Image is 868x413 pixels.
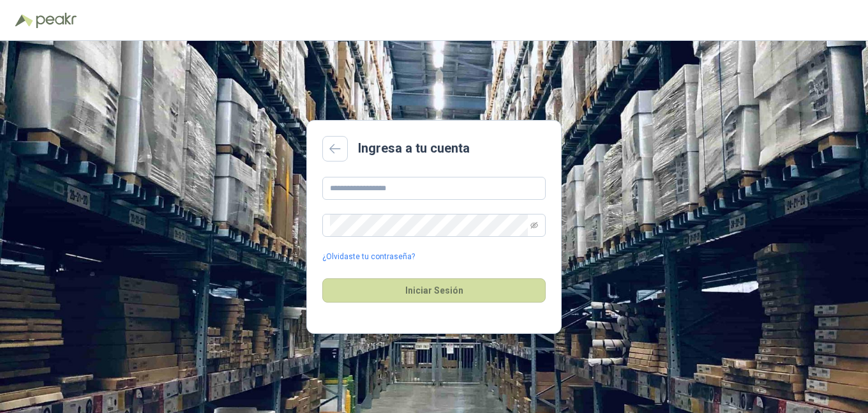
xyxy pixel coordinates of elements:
span: eye-invisible [530,222,538,229]
a: ¿Olvidaste tu contraseña? [322,251,415,263]
img: Peakr [36,13,77,28]
h2: Ingresa a tu cuenta [358,139,470,158]
img: Logo [15,14,33,27]
button: Iniciar Sesión [322,278,546,303]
